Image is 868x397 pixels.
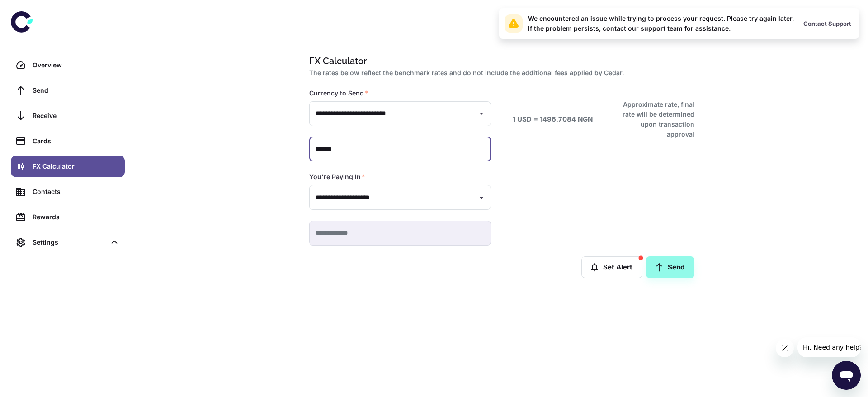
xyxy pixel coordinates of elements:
[11,105,125,127] a: Receive
[513,114,593,125] h6: 1 USD = 1496.7084 NGN
[528,14,794,33] div: We encountered an issue while trying to process your request. Please try again later. If the prob...
[11,232,125,253] div: Settings
[33,85,119,95] div: Send
[33,60,119,70] div: Overview
[475,191,488,204] button: Open
[581,256,642,278] button: Set Alert
[33,237,106,247] div: Settings
[832,361,861,390] iframe: Button to launch messaging window
[646,256,694,278] a: Send
[33,111,119,121] div: Receive
[33,212,119,222] div: Rewards
[475,107,488,120] button: Open
[11,80,125,101] a: Send
[309,172,365,181] label: You're Paying In
[11,130,125,152] a: Cards
[11,54,125,76] a: Overview
[11,156,125,177] a: FX Calculator
[33,136,119,146] div: Cards
[11,206,125,228] a: Rewards
[776,339,794,357] iframe: Close message
[797,337,861,357] iframe: Message from company
[309,54,691,68] h1: FX Calculator
[11,181,125,203] a: Contacts
[309,89,368,98] label: Currency to Send
[33,161,119,171] div: FX Calculator
[613,99,694,139] h6: Approximate rate, final rate will be determined upon transaction approval
[5,6,65,14] span: Hi. Need any help?
[33,187,119,197] div: Contacts
[801,17,854,30] button: Contact Support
